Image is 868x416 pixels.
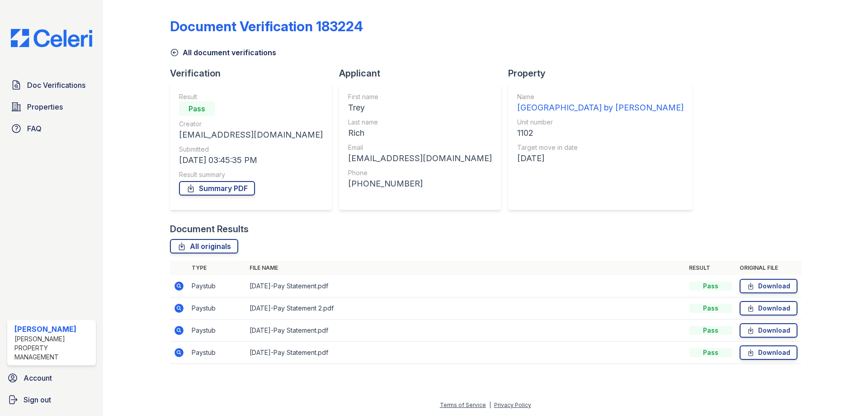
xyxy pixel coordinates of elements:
td: Paystub [188,275,246,297]
a: Privacy Policy [494,402,531,408]
th: Result [685,261,736,275]
div: Applicant [339,67,508,80]
div: Name [517,92,684,101]
div: [DATE] [517,152,684,165]
td: [DATE]-Pay Statement.pdf [246,275,685,297]
div: Submitted [179,145,323,154]
a: Name [GEOGRAPHIC_DATA] by [PERSON_NAME] [517,92,684,114]
div: Document Results [170,223,249,235]
div: Result [179,92,323,101]
a: Download [740,323,797,338]
a: Properties [7,98,96,116]
th: File name [246,261,685,275]
th: Type [188,261,246,275]
div: Trey [348,101,492,114]
span: Sign out [24,394,51,405]
div: Pass [689,304,732,313]
div: Creator [179,120,323,129]
td: Paystub [188,320,246,342]
div: [EMAIL_ADDRESS][DOMAIN_NAME] [179,129,323,141]
a: Account [4,369,99,387]
span: Account [24,373,52,383]
span: Properties [27,101,63,112]
td: [DATE]-Pay Statement.pdf [246,320,685,342]
div: Pass [179,101,215,116]
div: First name [348,92,492,101]
div: Property [508,67,700,80]
a: Download [740,301,797,316]
a: All document verifications [170,47,276,58]
div: Email [348,143,492,152]
td: Paystub [188,342,246,364]
div: Target move in date [517,143,684,152]
div: Unit number [517,118,684,127]
a: Summary PDF [179,181,255,196]
div: Last name [348,118,492,127]
div: [PHONE_NUMBER] [348,177,492,190]
a: Doc Verifications [7,76,96,94]
div: Verification [170,67,339,80]
span: FAQ [27,123,42,134]
a: Terms of Service [440,402,486,408]
div: Pass [689,348,732,357]
td: [DATE]-Pay Statement 2.pdf [246,297,685,320]
div: Pass [689,282,732,291]
a: Download [740,279,797,293]
a: Download [740,345,797,360]
div: | [489,402,491,408]
div: Document Verification 183224 [170,18,363,34]
div: [PERSON_NAME] Property Management [14,335,92,362]
div: Pass [689,326,732,335]
div: Phone [348,168,492,177]
div: [EMAIL_ADDRESS][DOMAIN_NAME] [348,152,492,165]
div: [GEOGRAPHIC_DATA] by [PERSON_NAME] [517,101,684,114]
a: Sign out [4,391,99,409]
div: 1102 [517,127,684,139]
th: Original file [736,261,801,275]
div: [PERSON_NAME] [14,324,92,335]
div: Result summary [179,170,323,179]
img: CE_Logo_Blue-a8612792a0a2168367f1c8372b55b34899dd931a85d93a1a3d3e32e68fde9ad4.png [4,29,99,47]
span: Doc Verifications [27,80,85,91]
td: [DATE]-Pay Statement.pdf [246,342,685,364]
td: Paystub [188,297,246,320]
a: FAQ [7,120,96,138]
div: Rich [348,127,492,139]
div: [DATE] 03:45:35 PM [179,154,323,167]
a: All originals [170,239,238,253]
